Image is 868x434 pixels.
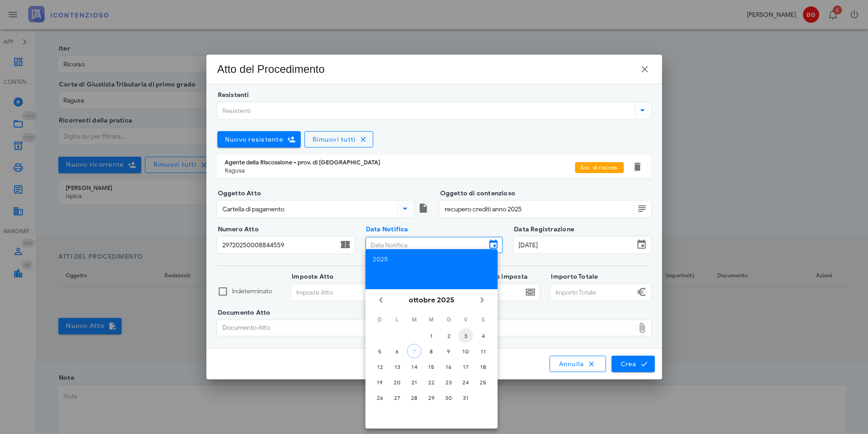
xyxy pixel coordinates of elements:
button: 31 [458,390,473,405]
div: 6 [390,348,405,355]
div: 27 [390,394,405,401]
div: 29 [424,394,439,401]
div: 12 [373,363,387,370]
div: 17 [458,363,473,370]
button: 11 [476,344,490,358]
label: Indeterminato [232,287,281,296]
label: Oggetto Atto [215,189,262,198]
button: 9 [442,344,456,358]
button: Il mese scorso [373,292,389,308]
button: 25 [476,375,490,389]
div: 14 [407,363,421,370]
div: 3 [458,332,473,339]
th: D [372,312,388,327]
span: Soc. di riscoss. [580,162,618,173]
th: L [389,312,406,327]
input: Oggetto Atto [218,201,395,217]
button: Crea [611,356,654,372]
div: 2 [442,332,456,339]
div: 4 [476,332,490,339]
button: Elimina [632,161,643,172]
div: 15 [424,363,439,370]
div: Agente della Riscossione - prov. di [GEOGRAPHIC_DATA] [225,159,575,166]
button: 14 [407,359,421,374]
button: 29 [424,390,439,405]
div: 24 [458,379,473,386]
button: 2 [442,328,456,343]
div: 18 [476,363,490,370]
th: M [406,312,422,327]
button: 12 [373,359,387,374]
button: 30 [442,390,456,405]
input: Importo Totale [551,285,634,300]
div: 28 [407,394,421,401]
label: Data Registrazione [511,225,574,234]
div: 5 [373,348,387,355]
button: ottobre 2025 [405,291,458,309]
span: Rimuovi tutti [312,136,356,143]
button: 17 [458,359,473,374]
button: 15 [424,359,439,374]
th: M [423,312,440,327]
label: 2° anno imposta [474,272,528,281]
button: 18 [476,359,490,374]
button: 3 [458,328,473,343]
div: 25 [476,379,490,386]
div: 16 [442,363,456,370]
button: 10 [458,344,473,358]
div: 13 [390,363,405,370]
label: Documento Atto [215,308,271,317]
div: 21 [407,379,421,386]
div: Documento Atto [218,321,635,335]
div: 9 [442,348,456,355]
button: 21 [407,375,421,389]
button: 26 [373,390,387,405]
div: 23 [442,379,456,386]
button: 8 [424,344,439,358]
input: Data Notifica [366,237,486,253]
div: 7 [407,348,421,355]
button: 5 [373,344,387,358]
button: Annulla [550,356,606,372]
div: Ragusa [225,167,575,174]
div: 20 [390,379,405,386]
button: 27 [390,390,405,405]
label: Oggetto di contenzioso [437,189,516,198]
div: 10 [458,348,473,355]
label: Numero Atto [215,225,259,234]
div: 2025 [373,256,490,263]
label: Imposte Atto [289,272,334,281]
div: 30 [442,394,456,401]
button: 23 [442,375,456,389]
div: 22 [424,379,439,386]
div: 31 [458,394,473,401]
th: G [441,312,457,327]
button: 24 [458,375,473,389]
button: 4 [476,328,490,343]
input: Resistenti [218,103,633,118]
div: 8 [424,348,439,355]
th: S [475,312,491,327]
label: Data Notifica [363,225,408,234]
input: Imposte Atto [292,285,375,300]
th: V [458,312,474,327]
button: 16 [442,359,456,374]
button: 6 [390,344,405,358]
label: Resistenti [215,91,249,100]
div: 26 [373,394,387,401]
button: Rimuovi tutti [304,131,374,148]
button: 13 [390,359,405,374]
input: Numero Atto [218,237,338,253]
button: Nuovo resistente [217,131,301,148]
input: #### [477,285,524,300]
button: 7 [407,344,421,358]
div: 19 [373,379,387,386]
span: Annulla [558,360,597,368]
button: 20 [390,375,405,389]
button: 1 [424,328,439,343]
button: 28 [407,390,421,405]
label: Importo Totale [548,272,598,281]
span: Nuovo resistente [225,136,283,143]
span: Crea [620,360,646,368]
button: Il prossimo mese [474,292,490,308]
